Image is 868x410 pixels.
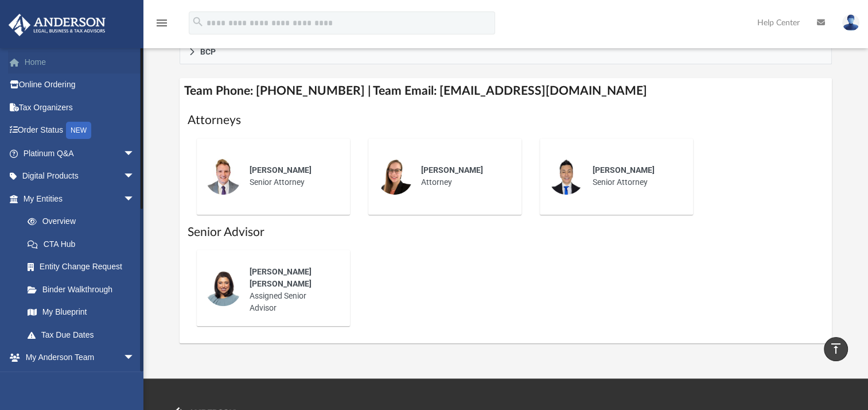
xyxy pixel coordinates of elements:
[242,258,342,322] div: Assigned Senior Advisor
[548,158,585,195] img: thumbnail
[205,269,242,306] img: thumbnail
[16,256,152,279] a: Entity Change Request
[123,165,146,188] span: arrow_drop_down
[421,165,483,175] span: [PERSON_NAME]
[8,142,152,165] a: Platinum Q&Aarrow_drop_down
[205,158,242,195] img: thumbnail
[200,48,216,56] span: BCP
[376,158,413,195] img: thumbnail
[5,14,109,36] img: Anderson Advisors Platinum Portal
[155,22,169,30] a: menu
[180,40,832,64] a: BCP
[413,156,513,196] div: Attorney
[8,346,146,369] a: My Anderson Teamarrow_drop_down
[16,210,152,233] a: Overview
[585,156,685,196] div: Senior Attorney
[16,369,141,392] a: My Anderson Team
[66,122,91,139] div: NEW
[8,119,152,142] a: Order StatusNEW
[8,74,152,96] a: Online Ordering
[8,187,152,210] a: My Entitiesarrow_drop_down
[123,142,146,165] span: arrow_drop_down
[842,14,859,31] img: User Pic
[123,187,146,211] span: arrow_drop_down
[593,165,655,175] span: [PERSON_NAME]
[123,346,146,370] span: arrow_drop_down
[188,224,824,241] h1: Senior Advisor
[16,233,152,256] a: CTA Hub
[16,301,146,324] a: My Blueprint
[16,278,152,301] a: Binder Walkthrough
[180,78,832,104] h4: Team Phone: [PHONE_NUMBER] | Team Email: [EMAIL_ADDRESS][DOMAIN_NAME]
[8,165,152,188] a: Digital Productsarrow_drop_down
[250,267,312,288] span: [PERSON_NAME] [PERSON_NAME]
[192,16,204,28] i: search
[188,112,824,129] h1: Attorneys
[16,323,152,346] a: Tax Due Dates
[155,16,169,30] i: menu
[8,96,152,119] a: Tax Organizers
[250,165,312,175] span: [PERSON_NAME]
[829,342,843,355] i: vertical_align_top
[824,337,848,361] a: vertical_align_top
[242,156,342,196] div: Senior Attorney
[8,51,152,74] a: Home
